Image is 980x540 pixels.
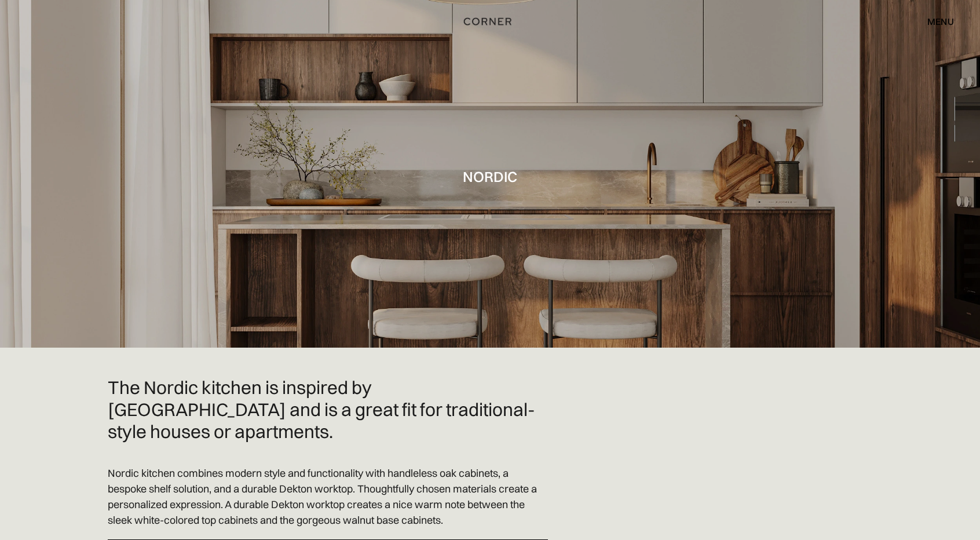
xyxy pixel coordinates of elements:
[927,17,954,26] div: menu
[108,377,548,442] h2: The Nordic kitchen is inspired by [GEOGRAPHIC_DATA] and is a great fit for traditional-style hous...
[916,12,954,31] div: menu
[449,14,531,29] a: home
[108,465,548,528] p: Nordic kitchen combines modern style and functionality with handleless oak cabinets, a bespoke sh...
[463,169,517,184] h1: Nordic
